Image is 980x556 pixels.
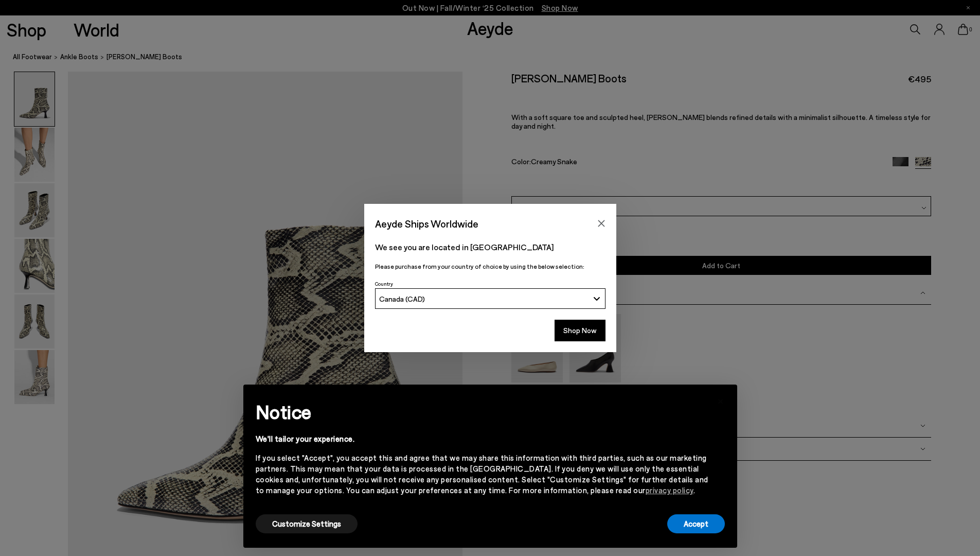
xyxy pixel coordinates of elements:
span: Canada (CAD) [379,294,425,303]
p: Please purchase from your country of choice by using the below selection: [375,262,605,271]
button: Close this notice [708,388,733,412]
a: privacy policy [646,485,693,495]
button: Accept [667,514,725,533]
span: Aeyde Ships Worldwide [375,215,478,233]
span: Country [375,281,393,287]
div: If you select "Accept", you accept this and agree that we may share this information with third p... [256,453,708,496]
h2: Notice [256,398,708,425]
p: We see you are located in [GEOGRAPHIC_DATA] [375,241,605,253]
button: Close [594,216,609,231]
span: × [717,392,724,407]
button: Shop Now [555,320,605,341]
button: Customize Settings [256,514,358,533]
div: We'll tailor your experience. [256,433,708,444]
